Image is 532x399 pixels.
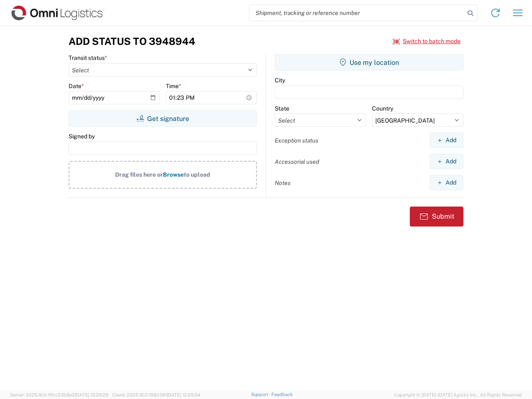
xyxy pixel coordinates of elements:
input: Shipment, tracking or reference number [249,5,465,21]
button: Get signature [69,110,257,127]
label: State [275,105,289,112]
button: Add [430,133,463,148]
span: to upload [184,171,210,178]
label: Date [69,82,84,90]
button: Add [430,154,463,169]
label: City [275,76,285,84]
button: Use my location [275,54,463,71]
h3: Add Status to 3948944 [69,35,195,47]
span: Drag files here or [115,171,163,178]
label: Notes [275,179,291,187]
a: Support [251,392,272,397]
span: Copyright © [DATE]-[DATE] Agistix Inc., All Rights Reserved [394,391,522,399]
button: Submit [410,207,463,227]
label: Country [372,105,393,112]
span: [DATE] 12:25:34 [167,392,200,397]
button: Switch to batch mode [393,34,461,48]
span: Client: 2025.16.0-1592391 [112,392,200,397]
label: Transit status [69,54,107,62]
label: Exception status [275,137,318,144]
label: Time [166,82,181,90]
span: Server: 2025.16.0-1ffcc23b9e2 [10,392,108,397]
span: [DATE] 12:29:29 [75,392,108,397]
a: Feedback [271,392,293,397]
span: Browse [163,171,184,178]
label: Accessorial used [275,158,319,165]
label: Signed by [69,133,95,140]
button: Add [430,175,463,190]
